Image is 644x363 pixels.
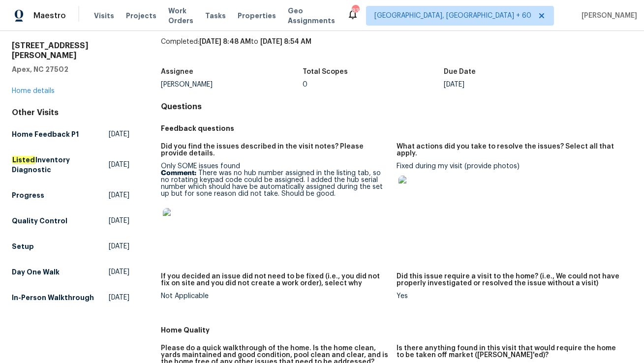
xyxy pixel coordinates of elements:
[397,163,624,213] div: Fixed during my visit (provide photos)
[12,64,129,74] h5: Apex, NC 27502
[109,216,129,226] span: [DATE]
[288,6,335,26] span: Geo Assignments
[12,242,34,251] h5: Setup
[12,293,94,302] h5: In-Person Walkthrough
[374,11,531,21] span: [GEOGRAPHIC_DATA], [GEOGRAPHIC_DATA] + 60
[12,216,67,226] h5: Quality Control
[109,242,129,251] span: [DATE]
[33,11,66,21] span: Maestro
[161,273,389,287] h5: If you decided an issue did not need to be fixed (i.e., you did not fix on site and you did not c...
[126,11,156,21] span: Projects
[303,81,444,88] div: 0
[199,38,251,45] span: [DATE] 8:48 AM
[12,129,79,139] h5: Home Feedback P1
[12,88,55,94] a: Home details
[397,143,624,157] h5: What actions did you take to resolve the issues? Select all that apply.
[12,156,35,164] em: Listed
[238,11,276,21] span: Properties
[12,125,129,143] a: Home Feedback P1[DATE]
[12,155,109,175] h5: Inventory Diagnostic
[12,151,129,179] a: ListedInventory Diagnostic[DATE]
[12,263,129,281] a: Day One Walk[DATE]
[109,190,129,200] span: [DATE]
[12,267,60,277] h5: Day One Walk
[397,345,624,359] h5: Is there anything found in this visit that would require the home to be taken off market ([PERSON...
[397,273,624,287] h5: Did this issue require a visit to the home? (i.e., We could not have properly investigated or res...
[303,68,348,75] h5: Total Scopes
[161,37,632,62] div: Completed: to
[161,102,632,112] h4: Questions
[578,11,637,21] span: [PERSON_NAME]
[109,267,129,277] span: [DATE]
[168,6,193,26] span: Work Orders
[260,38,311,45] span: [DATE] 8:54 AM
[397,293,624,300] div: Yes
[161,293,389,300] div: Not Applicable
[161,143,389,157] h5: Did you find the issues described in the visit notes? Please provide details.
[352,6,359,16] div: 837
[161,163,389,245] div: Only SOME issues found
[109,293,129,302] span: [DATE]
[444,81,585,88] div: [DATE]
[161,81,302,88] div: [PERSON_NAME]
[161,170,389,197] p: There was no hub number assigned in the listing tab, so no rotating keypad code could be assigned...
[161,68,193,75] h5: Assignee
[161,123,632,133] h5: Feedback questions
[12,190,44,200] h5: Progress
[12,238,129,255] a: Setup[DATE]
[161,170,196,177] b: Comment:
[161,325,632,335] h5: Home Quality
[109,160,129,170] span: [DATE]
[12,289,129,306] a: In-Person Walkthrough[DATE]
[12,186,129,204] a: Progress[DATE]
[94,11,114,21] span: Visits
[12,212,129,230] a: Quality Control[DATE]
[444,68,476,75] h5: Due Date
[12,41,129,60] h2: [STREET_ADDRESS][PERSON_NAME]
[205,12,226,19] span: Tasks
[109,129,129,139] span: [DATE]
[12,108,129,118] div: Other Visits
